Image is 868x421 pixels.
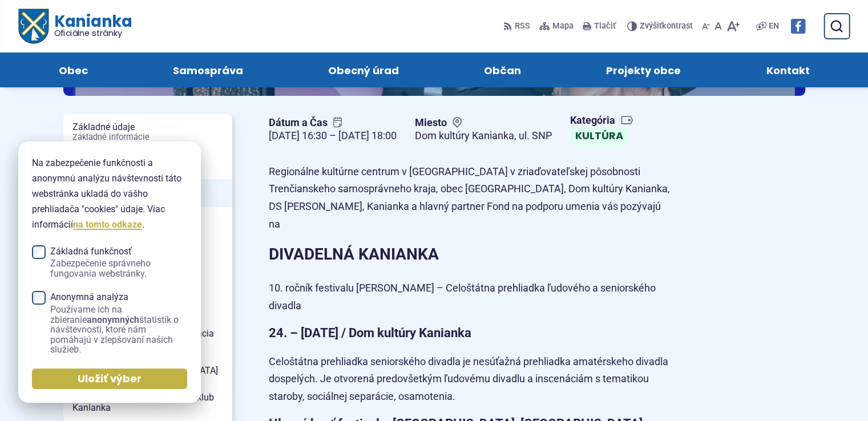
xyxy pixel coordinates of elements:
[87,314,139,325] strong: anonymných
[32,369,187,389] button: Uložiť výber
[50,292,187,355] span: Anonymná analýza
[72,133,223,142] span: Základné informácie
[72,119,223,145] span: Základné údaje
[415,116,552,129] span: Miesto
[32,245,46,259] input: Základná funkčnosťZabezpečenie správneho fungovania webstránky.
[552,19,574,33] span: Mapa
[269,280,674,314] p: 10. ročník festivalu [PERSON_NAME] – Celoštátna prehliadka ľudového a seniorského divadla
[50,305,187,355] span: Používame ich na zbieranie štatistík o návštevnosti, ktoré nám pomáhajú v zlepšovaní našich služieb.
[580,14,618,38] button: Tlačiť
[640,22,693,31] span: kontrast
[50,246,187,279] span: Základná funkčnosť
[18,9,132,44] a: Logo Kanianka, prejsť na domovskú stránku.
[640,21,662,31] span: Zvýšiť
[790,19,805,34] img: Prejsť na Facebook stránku
[537,14,576,38] a: Mapa
[570,127,628,145] a: Kultúra
[269,245,439,264] strong: DIVADELNÁ KANIANKA
[63,119,232,145] a: Základné údajeZákladné informácie
[32,291,46,305] input: Anonymná analýzaPoužívame ich na zbieranieanonymnýchštatistík o návštevnosti, ktoré nám pomáhajú ...
[269,353,674,406] p: Celoštátna prehliadka seniorského divadla je nesúťažná prehliadka amatérskeho divadla dospelých. ...
[27,52,119,87] a: Obec
[73,219,142,230] a: na tomto odkaze
[724,14,742,38] button: Zväčšiť veľkosť písma
[503,14,532,38] a: RSS
[269,326,471,340] strong: 24. – [DATE] / Dom kultúry Kanianka
[627,14,695,38] button: Zvýšiťkontrast
[32,155,187,233] p: Na zabezpečenie funkčnosti a anonymnú analýzu návštevnosti táto webstránka ukladá do vášho prehli...
[700,14,712,38] button: Zmenšiť veľkosť písma
[766,19,781,33] a: EN
[142,52,274,87] a: Samospráva
[570,114,633,127] span: Kategória
[484,52,521,87] span: Občan
[173,52,243,87] span: Samospráva
[50,258,187,278] span: Zabezpečenie správneho fungovania webstránky.
[18,9,48,44] img: Prejsť na domovskú stránku
[59,52,88,87] span: Obec
[453,52,552,87] a: Občan
[269,129,397,143] figcaption: [DATE] 16:30 – [DATE] 18:00
[415,129,552,143] figcaption: Dom kultúry Kanianka, ul. SNP
[735,52,841,87] a: Kontakt
[594,22,616,31] span: Tlačiť
[515,19,530,33] span: RSS
[269,116,397,129] span: Dátum a Čas
[712,14,724,38] button: Nastaviť pôvodnú veľkosť písma
[78,373,142,386] span: Uložiť výber
[269,163,674,233] p: Regionálne kultúrne centrum v [GEOGRAPHIC_DATA] v zriaďovateľskej pôsobnosti Trenčianskeho samosp...
[606,52,681,87] span: Projekty obce
[575,52,712,87] a: Projekty obce
[766,52,809,87] span: Kontakt
[54,29,132,37] span: Oficiálne stránky
[297,52,430,87] a: Obecný úrad
[48,14,131,38] span: Kanianka
[769,19,779,33] span: EN
[328,52,399,87] span: Obecný úrad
